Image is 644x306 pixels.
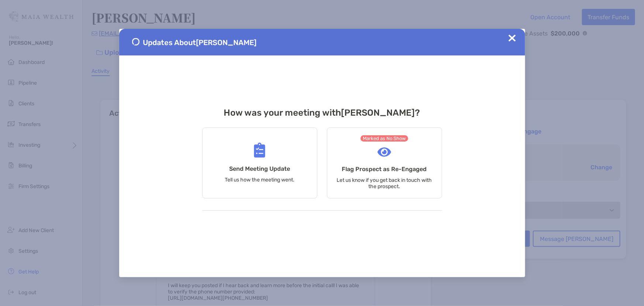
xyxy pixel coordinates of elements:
[342,166,427,173] h4: Flag Prospect as Re-Engaged
[132,38,140,45] img: Send Meeting Update 1
[229,165,290,172] h4: Send Meeting Update
[361,135,408,142] span: Marked as No Show
[337,177,433,190] p: Let us know if you get back in touch with the prospect.
[143,38,257,47] span: Updates About [PERSON_NAME]
[378,147,391,157] img: Flag Prospect as Re-Engaged
[254,143,265,158] img: Send Meeting Update
[202,108,442,118] h3: How was your meeting with [PERSON_NAME] ?
[509,34,516,42] img: Close Updates Zoe
[225,177,295,183] p: Tell us how the meeting went.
